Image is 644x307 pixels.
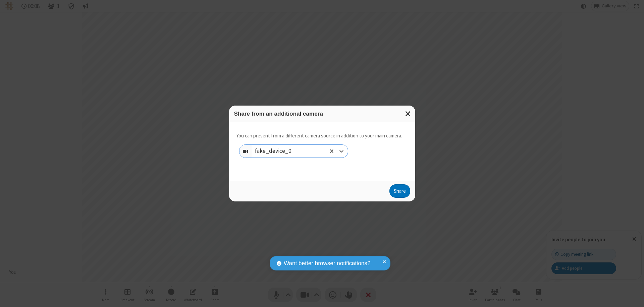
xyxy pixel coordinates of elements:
button: Share [389,184,410,198]
h3: Share from an additional camera [234,111,410,117]
p: You can present from a different camera source in addition to your main camera. [236,132,402,140]
div: fake_device_0 [255,147,303,156]
button: Close modal [401,106,415,122]
span: Want better browser notifications? [284,259,370,268]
